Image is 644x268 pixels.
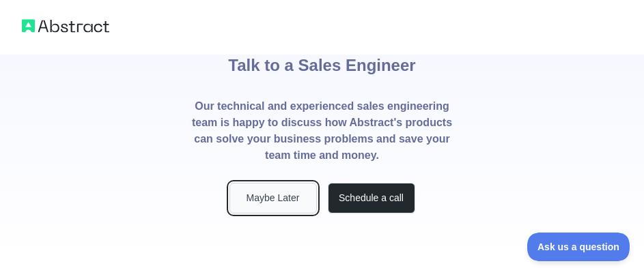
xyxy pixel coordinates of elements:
[191,98,453,164] p: Our technical and experienced sales engineering team is happy to discuss how Abstract's products ...
[229,183,317,213] button: Maybe Later
[328,183,415,213] button: Schedule a call
[228,27,415,98] h1: Talk to a Sales Engineer
[527,233,630,261] iframe: Toggle Customer Support
[22,16,109,35] img: Abstract logo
